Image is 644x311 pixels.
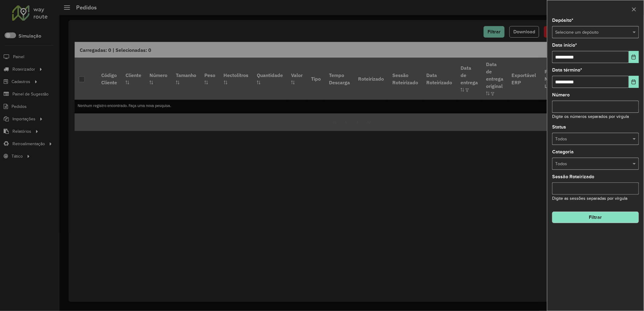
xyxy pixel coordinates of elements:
[552,66,582,74] label: Data término
[552,196,627,201] small: Digite as sessões separadas por vírgula
[552,148,574,155] label: Categoria
[552,17,573,24] label: Depósito
[552,173,594,180] label: Sessão Roteirizado
[629,76,639,88] button: Choose Date
[552,212,639,223] button: Filtrar
[552,91,570,99] label: Número
[629,51,639,63] button: Choose Date
[552,123,566,131] label: Status
[552,42,577,49] label: Data início
[552,114,629,119] small: Digite os números separados por vírgula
